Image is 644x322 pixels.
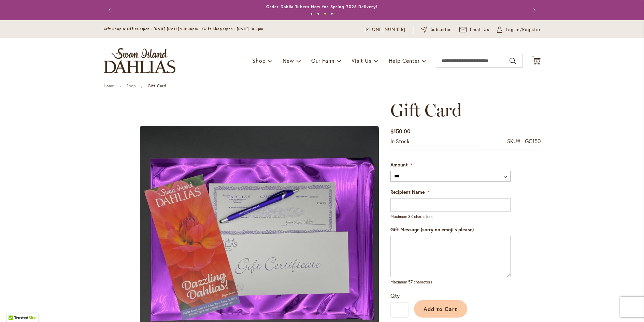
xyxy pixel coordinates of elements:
[525,137,541,145] div: GC150
[352,57,371,64] span: Visit Us
[266,4,377,9] a: Order Dahlia Tubers Now for Spring 2026 Delivery!
[389,57,420,64] span: Help Center
[148,83,166,88] strong: Gift Card
[104,27,204,31] span: Gift Shop & Office Open - [DATE]-[DATE] 9-4:30pm /
[390,137,410,145] span: In stock
[390,189,425,195] span: Recipient Name
[390,137,410,145] div: Availability
[431,26,452,33] span: Subscribe
[390,161,408,168] span: Amount
[104,48,175,73] a: store logo
[390,99,462,121] span: Gift Card
[5,298,24,317] iframe: Launch Accessibility Center
[317,13,319,15] button: 2 of 4
[204,27,263,31] span: Gift Shop Open - [DATE] 10-3pm
[506,26,541,33] span: Log In/Register
[324,13,326,15] button: 3 of 4
[459,26,489,33] a: Email Us
[310,13,313,15] button: 1 of 4
[311,57,334,64] span: Our Farm
[390,128,411,135] span: $150.00
[507,137,522,145] strong: SKU
[414,300,467,318] button: Add to Cart
[104,3,117,17] button: Previous
[331,13,333,15] button: 4 of 4
[424,305,457,312] span: Add to Cart
[527,3,541,17] button: Next
[390,214,511,219] p: Maximum 33 characters
[283,57,294,64] span: New
[126,83,136,88] a: Shop
[390,279,511,285] p: Maximum 57 characters
[364,26,406,33] a: [PHONE_NUMBER]
[252,57,266,64] span: Shop
[421,26,452,33] a: Subscribe
[390,226,474,233] span: Gift Message (sorry no emoji's please)
[470,26,489,33] span: Email Us
[390,292,400,299] span: Qty
[497,26,541,33] a: Log In/Register
[104,83,114,88] a: Home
